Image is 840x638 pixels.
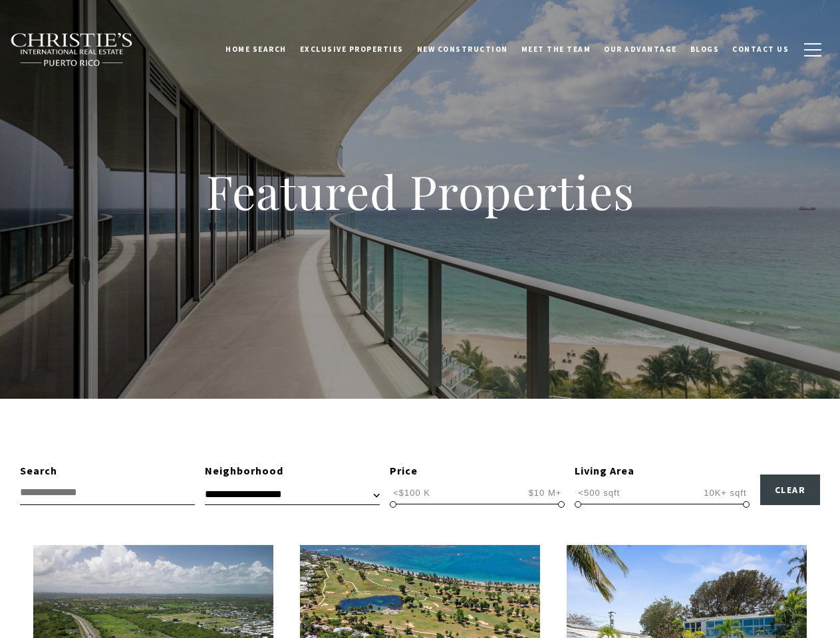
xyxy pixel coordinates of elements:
span: Our Advantage [604,45,677,54]
div: Neighborhood [205,463,380,480]
a: Blogs [684,33,726,66]
h1: Featured Properties [121,162,720,221]
span: New Construction [417,45,508,54]
button: Clear [760,475,821,505]
div: Living Area [575,463,750,480]
a: Home Search [219,33,293,66]
a: Our Advantage [597,33,684,66]
span: Exclusive Properties [300,45,404,54]
span: 10K+ sqft [700,486,750,499]
img: Christie's International Real Estate black text logo [10,33,134,67]
a: New Construction [410,33,515,66]
div: Search [20,463,195,480]
span: Contact Us [732,45,789,54]
span: Blogs [690,45,720,54]
span: $10 M+ [525,486,565,499]
a: Exclusive Properties [293,33,410,66]
span: <500 sqft [575,486,623,499]
div: Price [390,463,565,480]
span: <$100 K [390,486,434,499]
a: Meet the Team [515,33,598,66]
